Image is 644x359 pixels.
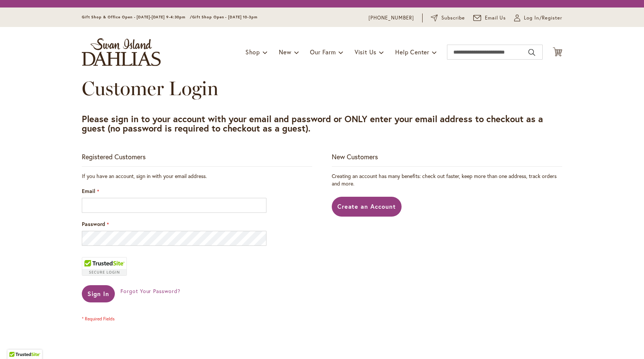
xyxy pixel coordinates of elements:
[82,187,95,194] span: Email
[332,197,402,217] a: Create an Account
[514,14,562,22] a: Log In/Register
[120,287,181,295] span: Forgot Your Password?
[485,14,506,22] span: Email Us
[82,38,161,66] a: store logo
[192,15,257,19] span: Gift Shop Open - [DATE] 10-3pm
[82,257,127,276] div: TrustedSite Certified
[279,48,291,56] span: New
[87,290,109,298] span: Sign In
[82,152,146,161] strong: Registered Customers
[473,14,506,22] a: Email Us
[337,202,396,210] span: Create an Account
[245,48,260,56] span: Shop
[332,152,378,161] strong: New Customers
[369,14,414,22] a: [PHONE_NUMBER]
[82,220,105,227] span: Password
[431,14,465,22] a: Subscribe
[120,287,181,295] a: Forgot Your Password?
[524,14,562,22] span: Log In/Register
[441,14,465,22] span: Subscribe
[82,285,115,302] button: Sign In
[395,48,429,56] span: Help Center
[355,48,376,56] span: Visit Us
[82,15,192,19] span: Gift Shop & Office Open - [DATE]-[DATE] 9-4:30pm /
[310,48,336,56] span: Our Farm
[332,172,562,187] p: Creating an account has many benefits: check out faster, keep more than one address, track orders...
[82,172,312,180] div: If you have an account, sign in with your email address.
[82,113,543,134] strong: Please sign in to your account with your email and password or ONLY enter your email address to c...
[82,76,218,100] span: Customer Login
